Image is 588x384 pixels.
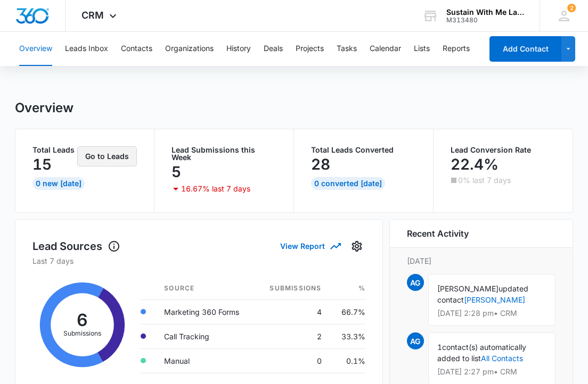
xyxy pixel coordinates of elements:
[156,299,255,324] td: Marketing 360 Forms
[311,156,330,173] p: 28
[446,8,524,16] div: account name
[567,4,576,12] span: 2
[256,348,330,373] td: 0
[407,255,556,266] p: [DATE]
[337,32,357,66] button: Tasks
[437,343,442,352] span: 1
[171,163,181,180] p: 5
[446,16,524,24] div: account id
[451,156,499,173] p: 22.4%
[414,32,430,66] button: Lists
[15,100,73,116] h1: Overview
[280,237,340,255] button: View Report
[437,310,547,317] p: [DATE] 2:28 pm • CRM
[156,324,255,348] td: Call Tracking
[165,32,214,66] button: Organizations
[32,255,365,266] p: Last 7 days
[330,277,365,300] th: %
[437,343,526,363] span: contact(s) automatically added to list
[32,146,76,154] p: Total Leads
[256,277,330,300] th: Submissions
[407,274,424,291] span: AG
[348,238,365,255] button: Settings
[311,146,416,154] p: Total Leads Converted
[330,348,365,373] td: 0.1%
[330,299,365,324] td: 66.7%
[32,177,85,190] div: 0 New [DATE]
[226,32,251,66] button: History
[19,32,52,66] button: Overview
[32,238,120,254] h1: Lead Sources
[296,32,324,66] button: Projects
[489,36,561,62] button: Add Contact
[330,324,365,348] td: 33.3%
[437,368,547,375] p: [DATE] 2:27 pm • CRM
[264,32,283,66] button: Deals
[256,324,330,348] td: 2
[407,332,424,349] span: AG
[458,177,511,184] p: 0% last 7 days
[77,152,137,161] a: Go to Leads
[77,146,137,166] button: Go to Leads
[370,32,401,66] button: Calendar
[81,10,104,21] span: CRM
[171,146,276,161] p: Lead Submissions this Week
[156,277,255,300] th: Source
[311,177,385,190] div: 0 Converted [DATE]
[567,4,576,12] div: notifications count
[443,32,470,66] button: Reports
[32,156,52,173] p: 15
[464,295,525,304] a: [PERSON_NAME]
[451,146,556,154] p: Lead Conversion Rate
[181,185,250,193] p: 16.67% last 7 days
[481,354,523,363] a: All Contacts
[156,348,255,373] td: Manual
[407,227,469,240] h6: Recent Activity
[437,284,499,293] span: [PERSON_NAME]
[65,32,108,66] button: Leads Inbox
[256,299,330,324] td: 4
[121,32,152,66] button: Contacts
